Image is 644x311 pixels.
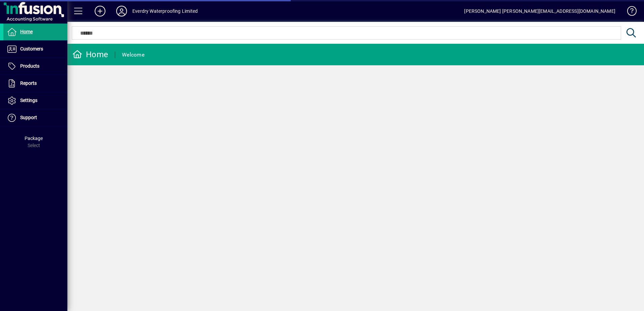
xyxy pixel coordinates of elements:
[111,5,132,17] button: Profile
[464,6,615,16] div: [PERSON_NAME] [PERSON_NAME][EMAIL_ADDRESS][DOMAIN_NAME]
[20,80,37,86] span: Reports
[25,136,43,141] span: Package
[3,58,67,75] a: Products
[89,5,111,17] button: Add
[122,49,144,60] div: Welcome
[132,6,198,16] div: Everdry Waterproofing Limited
[3,92,67,109] a: Settings
[20,98,37,103] span: Settings
[20,46,43,51] span: Customers
[3,75,67,92] a: Reports
[3,41,67,58] a: Customers
[622,1,636,23] a: Knowledge Base
[72,49,108,60] div: Home
[20,115,37,120] span: Support
[20,29,33,34] span: Home
[20,63,39,69] span: Products
[3,109,67,126] a: Support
